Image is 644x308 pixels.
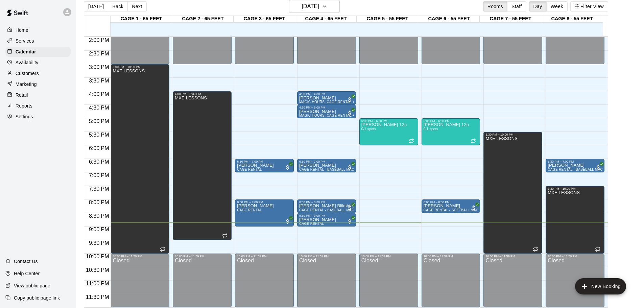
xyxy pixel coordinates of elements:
span: CAGE RENTAL - BASEBALL MACHINE [299,168,363,171]
div: 10:00 PM – 11:59 PM [299,255,354,258]
span: Recurring event [533,246,538,252]
div: 4:30 PM – 5:00 PM: Angelina Battaglia [297,105,356,118]
a: Marketing [5,79,71,89]
span: 0/1 spots filled [424,127,438,131]
p: Home [16,27,28,33]
span: All customers have paid [347,218,353,225]
p: Calendar [16,48,36,55]
div: 5:00 PM – 6:00 PM: Mayhem Ostrofsky 12u [359,118,418,145]
span: All customers have paid [595,164,602,171]
p: Marketing [16,81,37,88]
span: 6:00 PM [87,145,111,151]
span: 0/1 spots filled [361,127,376,131]
div: 10:00 PM – 11:59 PM [548,255,602,258]
div: 6:30 PM – 7:00 PM [299,160,354,163]
div: 10:00 PM – 11:59 PM [175,255,230,258]
button: Rooms [483,1,507,11]
span: All customers have paid [347,110,353,117]
span: 9:00 PM [87,227,111,232]
button: Filter View [570,1,608,11]
div: 6:30 PM – 7:00 PM: Dustin Levine [235,159,294,172]
a: Availability [5,57,71,68]
div: 4:00 PM – 4:30 PM: Angelina Battaglia [297,91,356,105]
span: All customers have paid [284,218,291,225]
div: 10:00 PM – 11:59 PM [424,255,478,258]
div: CAGE 3 - 65 FEET [234,16,295,22]
span: 3:30 PM [87,78,111,84]
span: CAGE RENTAL - SOFTBALL MACHINE [424,208,487,212]
div: 4:30 PM – 5:00 PM [299,106,354,109]
span: CAGE RENTAL [237,208,262,212]
p: View public page [14,282,50,289]
span: 11:00 PM [84,281,111,286]
div: 10:00 PM – 11:59 PM [237,255,292,258]
span: CAGE RENTAL [237,168,262,171]
a: Customers [5,68,71,78]
button: Back [108,1,128,11]
div: 8:00 PM – 8:30 PM [424,200,478,204]
div: 6:30 PM – 7:00 PM [548,160,602,163]
a: Reports [5,101,71,111]
p: Reports [16,102,32,109]
div: 5:00 PM – 6:00 PM [424,119,478,123]
span: MAGIC HOURS: CAGE RENTAL + BASEBALL MACHINE [299,114,391,117]
div: 8:30 PM – 9:00 PM: billy delmore [297,213,356,227]
div: CAGE 7 - 55 FEET [480,16,541,22]
button: Staff [507,1,526,11]
p: Availability [16,59,39,66]
button: [DATE] [84,1,108,11]
div: 8:30 PM – 9:00 PM [299,214,354,217]
div: 10:00 PM – 11:59 PM: Closed [546,254,604,307]
div: Retail [5,90,71,100]
div: 8:00 PM – 8:30 PM: Melanie Zavadsky Blikshteyn [297,199,356,213]
div: 10:00 PM – 11:59 PM: Closed [235,254,294,307]
div: 3:00 PM – 10:00 PM [113,65,167,69]
div: 6:30 PM – 7:00 PM: Chris Catton [546,159,604,172]
span: 7:30 PM [87,186,111,192]
span: MAGIC HOURS: CAGE RENTAL + BASEBALL MACHINE [299,100,391,104]
span: 10:30 PM [84,267,111,273]
div: CAGE 2 - 65 FEET [172,16,234,22]
span: Recurring event [471,138,476,144]
span: Recurring event [409,138,414,144]
p: Contact Us [14,258,38,265]
button: Day [529,1,547,11]
span: CAGE RENTAL - BASEBALL MACHINE [548,168,611,171]
span: Recurring event [595,246,600,252]
div: 7:30 PM – 10:00 PM: MXE LESSONS [546,186,604,254]
span: 5:30 PM [87,132,111,138]
div: 5:30 PM – 10:00 PM [485,133,540,136]
div: 10:00 PM – 11:59 PM: Closed [111,254,169,307]
div: 5:30 PM – 10:00 PM: MXE LESSONS [483,132,542,254]
span: All customers have paid [347,205,353,211]
div: 4:00 PM – 9:30 PM: MXE LESSONS [173,91,232,240]
span: Recurring event [160,246,165,252]
div: CAGE 1 - 65 FEET [111,16,172,22]
p: Help Center [14,270,40,277]
span: All customers have paid [347,164,353,171]
div: 10:00 PM – 11:59 PM [485,255,540,258]
div: 5:00 PM – 6:00 PM [361,119,416,123]
span: Recurring event [222,233,228,238]
div: 8:00 PM – 8:30 PM: Stan Nedzhetskiy [422,199,480,213]
span: 2:30 PM [87,51,111,56]
span: CAGE RENTAL [299,222,324,226]
div: 5:00 PM – 6:00 PM: Mayhem Ostrofsky 12u [422,118,480,145]
div: 3:00 PM – 10:00 PM: MXE LESSONS [111,64,169,254]
p: Settings [16,113,33,120]
a: Home [5,25,71,35]
div: 4:00 PM – 4:30 PM [299,92,354,96]
span: 3:00 PM [87,64,111,70]
span: All customers have paid [284,164,291,171]
a: Calendar [5,47,71,57]
span: 11:30 PM [84,294,111,300]
button: Week [546,1,568,11]
div: Services [5,36,71,46]
div: CAGE 5 - 55 FEET [357,16,418,22]
p: Copy public page link [14,294,60,301]
div: 6:30 PM – 7:00 PM: Andrew Dolan [297,159,356,172]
